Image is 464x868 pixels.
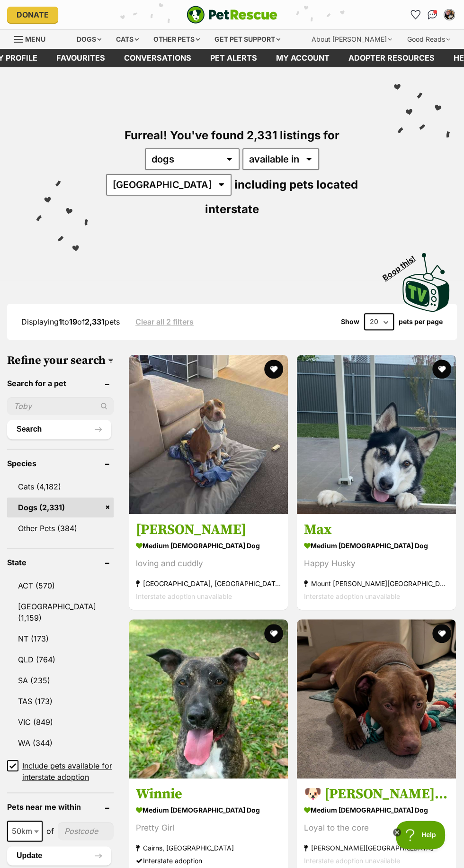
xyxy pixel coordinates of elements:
img: logo-e224e6f780fb5917bec1dbf3a21bbac754714ae5b6737aabdf751b685950b380.svg [187,6,277,24]
input: postcode [58,822,114,840]
a: Favourites [47,49,115,67]
img: PetRescue TV logo [402,253,450,312]
a: Menu [14,30,52,47]
div: Happy Husky [304,558,449,570]
header: Species [7,459,114,468]
span: Interstate adoption unavailable [304,593,400,601]
a: Favourites [408,7,423,22]
a: Pet alerts [201,49,267,67]
img: Winnie - American Staffordshire Terrier Dog [129,619,288,778]
strong: medium [DEMOGRAPHIC_DATA] Dog [136,803,281,817]
img: Rocco - American Staffordshire Terrier Dog [129,355,288,514]
h3: [PERSON_NAME] [136,521,281,539]
a: SA (235) [7,670,114,690]
strong: Mount [PERSON_NAME][GEOGRAPHIC_DATA] [304,578,449,590]
a: Donate [7,7,58,23]
header: State [7,558,114,567]
input: Toby [7,397,114,415]
img: chat-41dd97257d64d25036548639549fe6c8038ab92f7586957e7f3b1b290dea8141.svg [428,10,437,19]
button: Update [7,846,111,865]
button: favourite [264,360,283,379]
a: [PERSON_NAME] medium [DEMOGRAPHIC_DATA] Dog loving and cuddly [GEOGRAPHIC_DATA], [GEOGRAPHIC_DATA... [129,514,288,610]
h3: Max [304,521,449,539]
span: Show [341,318,359,325]
a: WA (344) [7,733,114,753]
div: Get pet support [208,30,287,49]
span: Include pets available for interstate adoption [22,760,114,783]
h3: 🐶 [PERSON_NAME] 🐶 [304,785,449,803]
button: My account [442,7,457,22]
div: Pretty Girl [136,822,281,834]
span: including pets located interstate [205,178,358,216]
span: 50km [8,824,42,838]
ul: Account quick links [408,7,457,22]
span: Menu [25,35,45,43]
a: NT (173) [7,629,114,649]
a: Cats (4,182) [7,477,114,497]
button: favourite [264,624,283,643]
label: pets per page [399,318,443,325]
a: [GEOGRAPHIC_DATA] (1,159) [7,597,114,628]
div: loving and cuddly [136,558,281,570]
span: Furreal! You've found 2,331 listings for [125,128,339,142]
a: Max medium [DEMOGRAPHIC_DATA] Dog Happy Husky Mount [PERSON_NAME][GEOGRAPHIC_DATA] Interstate ado... [297,514,456,610]
a: conversations [115,49,201,67]
div: Loyal to the core [304,822,449,834]
h3: Refine your search [7,354,114,367]
span: Displaying to of pets [21,317,120,326]
strong: medium [DEMOGRAPHIC_DATA] Dog [304,539,449,553]
strong: [GEOGRAPHIC_DATA], [GEOGRAPHIC_DATA] [136,578,281,590]
a: Boop this! [402,244,450,314]
button: Search [7,420,111,439]
a: Clear all 2 filters [135,317,194,326]
div: Cats [109,30,145,49]
img: Ashley Ellen profile pic [445,10,454,19]
a: Other Pets (384) [7,518,114,538]
div: Good Reads [401,30,457,49]
a: My account [267,49,339,67]
h3: Winnie [136,785,281,803]
span: Interstate adoption unavailable [136,593,232,601]
strong: 19 [69,317,77,326]
div: Other pets [147,30,206,49]
button: favourite [432,624,451,643]
strong: 2,331 [85,317,105,326]
a: Include pets available for interstate adoption [7,760,114,783]
img: adc.png [69,0,75,7]
a: VIC (849) [7,712,114,732]
header: Search for a pet [7,379,114,388]
span: Boop this! [381,248,425,282]
span: of [46,825,54,837]
div: About [PERSON_NAME] [305,30,399,49]
a: QLD (764) [7,650,114,669]
a: Conversations [425,7,440,22]
a: Dogs (2,331) [7,497,114,517]
header: Pets near me within [7,803,114,811]
iframe: Help Scout Beacon - Open [396,821,445,849]
a: Adopter resources [339,49,444,67]
strong: medium [DEMOGRAPHIC_DATA] Dog [304,803,449,817]
strong: medium [DEMOGRAPHIC_DATA] Dog [136,539,281,553]
strong: 1 [59,317,62,326]
div: Dogs [70,30,108,49]
a: PetRescue [187,6,277,24]
button: favourite [432,360,451,379]
a: ACT (570) [7,576,114,596]
img: 🐶 Jeff 🐶 - Staffy x Shar-Pei Dog [297,619,456,778]
span: 50km [7,821,43,841]
img: Max - Siberian Husky Dog [297,355,456,514]
a: TAS (173) [7,691,114,711]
